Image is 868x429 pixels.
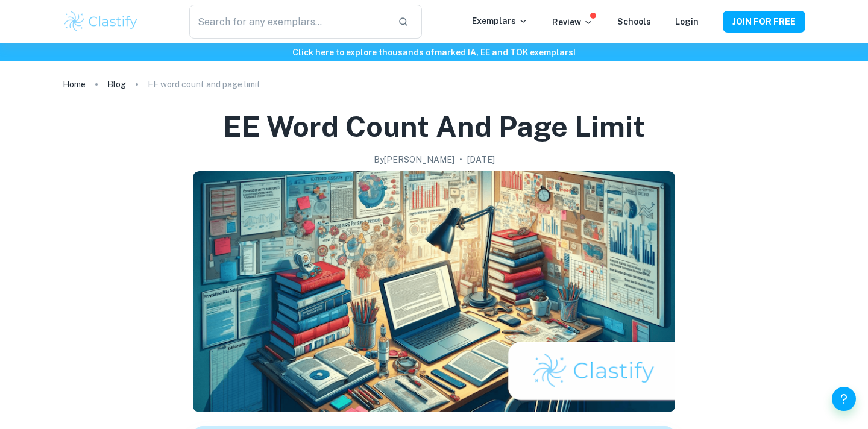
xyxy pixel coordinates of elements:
[832,387,856,411] button: Help and Feedback
[374,153,454,166] h2: By [PERSON_NAME]
[107,76,126,93] a: Blog
[63,76,86,93] a: Home
[63,10,139,34] img: Clastify logo
[552,16,593,29] p: Review
[193,171,675,412] img: EE word count and page limit cover image
[472,14,528,28] p: Exemplars
[189,5,388,39] input: Search for any exemplars...
[723,11,805,33] button: JOIN FOR FREE
[617,17,651,27] a: Schools
[223,107,645,146] h1: EE word count and page limit
[675,17,699,27] a: Login
[2,46,866,59] h6: Click here to explore thousands of marked IA, EE and TOK exemplars !
[459,153,462,166] p: •
[148,78,260,91] p: EE word count and page limit
[467,153,495,166] h2: [DATE]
